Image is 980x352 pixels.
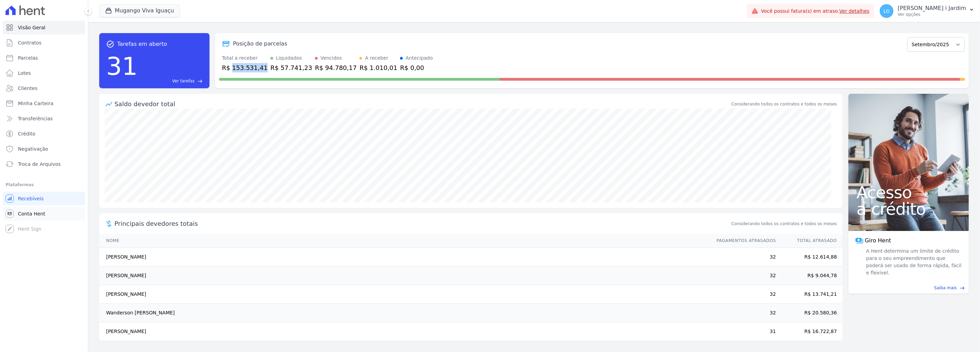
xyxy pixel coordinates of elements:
a: Parcelas [3,51,85,65]
td: R$ 9.044,78 [776,266,843,285]
div: Plataformas [6,181,82,189]
td: [PERSON_NAME] [99,248,710,266]
div: Posição de parcelas [233,40,287,48]
a: Lotes [3,66,85,80]
span: east [197,79,203,84]
a: Negativação [3,142,85,156]
div: Saldo devedor total [114,99,730,109]
a: Recebíveis [3,192,85,205]
span: Parcelas [18,54,38,61]
td: Wanderson [PERSON_NAME] [99,304,710,322]
span: Conta Hent [18,210,45,217]
span: Crédito [18,130,35,137]
a: Troca de Arquivos [3,157,85,171]
span: Tarefas em aberto [117,40,167,48]
div: Liquidados [276,54,302,62]
span: Lotes [18,70,31,77]
div: Antecipado [406,54,433,62]
a: Contratos [3,36,85,50]
span: task_alt [106,40,114,48]
div: Total a receber [222,54,268,62]
th: Nome [99,234,710,248]
div: R$ 153.531,41 [222,63,268,72]
button: LG [PERSON_NAME] i Jardim Ver opções [874,1,980,21]
div: R$ 0,00 [400,63,433,72]
a: Transferências [3,112,85,125]
td: 32 [710,304,776,322]
td: 32 [710,266,776,285]
a: Clientes [3,81,85,95]
a: Visão Geral [3,21,85,34]
td: 32 [710,248,776,266]
div: 31 [106,48,138,84]
a: Conta Hent [3,207,85,221]
div: Vencidos [320,54,342,62]
div: R$ 94.780,17 [315,63,357,72]
span: Visão Geral [18,24,45,31]
a: Ver tarefas east [141,78,203,84]
span: A Hent determina um limite de crédito para o seu empreendimento que poderá ser usado de forma ráp... [865,248,962,276]
td: [PERSON_NAME] [99,285,710,304]
div: R$ 1.010,01 [359,63,397,72]
td: [PERSON_NAME] [99,266,710,285]
span: Considerando todos os contratos e todos os meses [732,221,837,227]
span: Recebíveis [18,195,44,202]
span: east [960,285,965,291]
span: a crédito [857,201,961,217]
span: Clientes [18,85,37,92]
a: Ver detalhes [839,8,870,14]
a: Crédito [3,127,85,141]
span: Principais devedores totais [114,219,730,228]
th: Pagamentos Atrasados [710,234,776,248]
div: A receber [365,54,388,62]
span: Troca de Arquivos [18,161,61,168]
td: 31 [710,322,776,341]
td: R$ 12.614,88 [776,248,843,266]
div: Considerando todos os contratos e todos os meses [732,101,837,107]
span: Acesso [857,184,961,201]
p: [PERSON_NAME] i Jardim [898,5,966,12]
span: Saiba mais [934,285,957,291]
td: 32 [710,285,776,304]
span: Giro Hent [865,237,891,245]
p: Ver opções [898,12,966,17]
span: Contratos [18,39,41,46]
th: Total Atrasado [776,234,843,248]
span: Você possui fatura(s) em atraso. [761,8,870,15]
a: Minha Carteira [3,97,85,110]
td: R$ 16.722,87 [776,322,843,341]
span: Minha Carteira [18,100,53,107]
button: Mugango Viva Iguaçu [99,4,180,17]
div: R$ 57.741,23 [270,63,312,72]
td: R$ 20.580,36 [776,304,843,322]
span: LG [884,9,890,13]
span: Ver tarefas [172,78,195,84]
td: R$ 13.741,21 [776,285,843,304]
span: Transferências [18,115,53,122]
td: [PERSON_NAME] [99,322,710,341]
a: Saiba mais east [853,285,965,291]
span: Negativação [18,145,48,152]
